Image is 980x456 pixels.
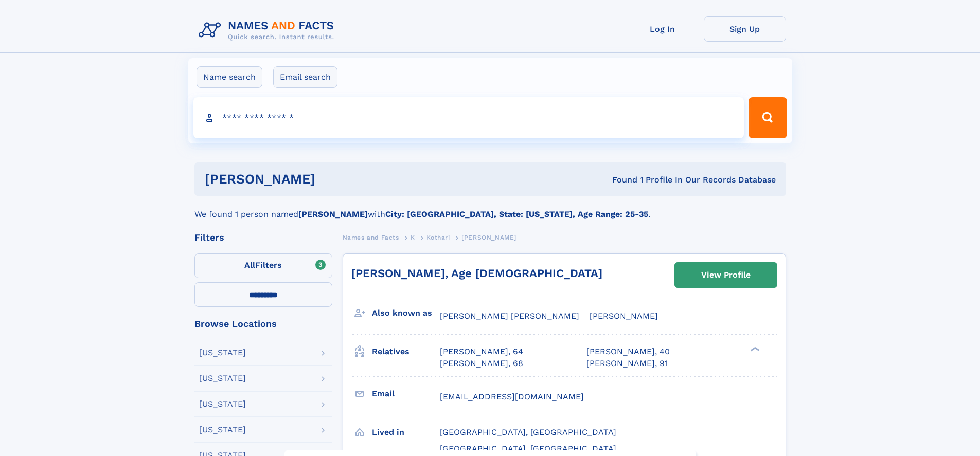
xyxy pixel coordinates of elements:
[372,385,440,403] h3: Email
[194,196,786,221] div: We found 1 person named with .
[704,16,786,42] a: Sign Up
[199,426,246,434] div: [US_STATE]
[411,231,415,244] a: K
[298,209,368,219] b: [PERSON_NAME]
[701,263,751,287] div: View Profile
[464,174,776,186] div: Found 1 Profile In Our Records Database
[385,209,648,219] b: City: [GEOGRAPHIC_DATA], State: [US_STATE], Age Range: 25-35
[749,97,787,138] button: Search Button
[440,346,523,357] a: [PERSON_NAME], 64
[205,173,464,186] h1: [PERSON_NAME]
[440,358,523,369] a: [PERSON_NAME], 68
[193,97,744,138] input: search input
[461,234,516,241] span: [PERSON_NAME]
[351,267,602,280] a: [PERSON_NAME], Age [DEMOGRAPHIC_DATA]
[586,346,670,357] a: [PERSON_NAME], 40
[372,304,440,322] h3: Also known as
[372,424,440,441] h3: Lived in
[411,234,415,241] span: K
[199,374,246,382] div: [US_STATE]
[675,263,777,287] a: View Profile
[199,349,246,357] div: [US_STATE]
[194,319,332,329] div: Browse Locations
[440,311,579,321] span: [PERSON_NAME] [PERSON_NAME]
[244,260,255,270] span: All
[586,358,668,369] a: [PERSON_NAME], 91
[426,234,450,241] span: Kothari
[194,253,332,278] label: Filters
[199,400,246,408] div: [US_STATE]
[621,16,704,42] a: Log In
[197,66,262,88] label: Name search
[440,392,584,402] span: [EMAIL_ADDRESS][DOMAIN_NAME]
[194,16,343,44] img: Logo Names and Facts
[440,427,616,437] span: [GEOGRAPHIC_DATA], [GEOGRAPHIC_DATA]
[343,231,399,244] a: Names and Facts
[426,231,450,244] a: Kothari
[372,343,440,360] h3: Relatives
[590,311,658,321] span: [PERSON_NAME]
[440,444,616,453] span: [GEOGRAPHIC_DATA], [GEOGRAPHIC_DATA]
[748,346,760,353] div: ❯
[273,66,337,88] label: Email search
[194,233,332,242] div: Filters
